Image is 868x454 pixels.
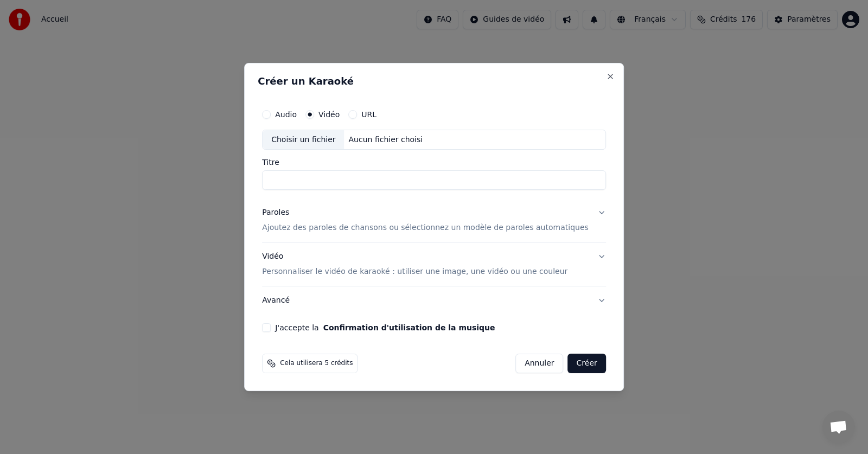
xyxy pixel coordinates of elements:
label: Vidéo [318,111,340,118]
button: J'accepte la [323,324,495,331]
h2: Créer un Karaoké [258,76,610,86]
div: Paroles [262,208,289,219]
button: Créer [568,354,606,373]
label: J'accepte la [275,324,495,331]
span: Cela utilisera 5 crédits [280,359,353,368]
button: VidéoPersonnaliser le vidéo de karaoké : utiliser une image, une vidéo ou une couleur [262,243,606,286]
label: URL [361,111,376,118]
button: ParolesAjoutez des paroles de chansons ou sélectionnez un modèle de paroles automatiques [262,199,606,242]
p: Ajoutez des paroles de chansons ou sélectionnez un modèle de paroles automatiques [262,223,589,234]
button: Avancé [262,286,606,315]
div: Aucun fichier choisi [344,135,427,145]
button: Annuler [515,354,563,373]
div: Choisir un fichier [263,130,344,150]
div: Vidéo [262,252,567,278]
label: Titre [262,159,606,167]
p: Personnaliser le vidéo de karaoké : utiliser une image, une vidéo ou une couleur [262,266,567,277]
label: Audio [275,111,297,118]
